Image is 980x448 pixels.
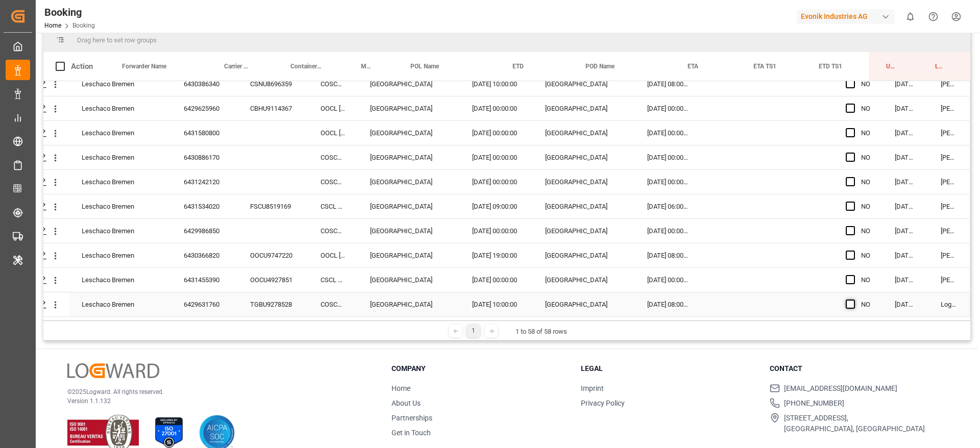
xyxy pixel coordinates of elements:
[71,62,93,71] div: Action
[67,387,366,396] p: © 2025 Logward. All rights reserved.
[410,63,439,70] span: POL Name
[358,219,460,243] div: [GEOGRAPHIC_DATA]
[460,170,533,194] div: [DATE] 00:00:00
[308,121,358,145] div: OOCL [GEOGRAPHIC_DATA]
[635,268,701,292] div: [DATE] 00:00:00
[886,63,896,70] span: Update Last Opened By
[308,243,358,267] div: OOCL [GEOGRAPHIC_DATA]
[8,194,970,219] div: Press SPACE to select this row.
[688,63,698,70] span: ETA
[467,325,480,337] div: 1
[928,170,970,194] div: [PERSON_NAME]
[784,383,897,394] span: [EMAIL_ADDRESS][DOMAIN_NAME]
[391,414,432,422] a: Partnerships
[819,63,842,70] span: ETD TS1
[69,121,171,145] div: Leschaco Bremen
[883,243,928,267] div: [DATE] 10:12:37
[460,292,533,316] div: [DATE] 10:00:00
[8,268,970,292] div: Press SPACE to select this row.
[67,396,366,406] p: Version 1.1.132
[44,5,95,20] div: Booking
[928,292,970,316] div: Logward System
[784,398,844,409] span: [PHONE_NUMBER]
[861,121,870,145] div: NO
[635,96,701,120] div: [DATE] 00:00:00
[861,97,870,120] div: NO
[635,194,701,218] div: [DATE] 06:00:00
[861,146,870,169] div: NO
[358,96,460,120] div: [GEOGRAPHIC_DATA]
[358,170,460,194] div: [GEOGRAPHIC_DATA]
[67,363,159,378] img: Logward Logo
[581,399,625,407] a: Privacy Policy
[899,5,922,28] button: show 0 new notifications
[533,72,635,96] div: [GEOGRAPHIC_DATA]
[69,194,171,218] div: Leschaco Bremen
[308,72,358,96] div: COSCO SAGITTARIUS
[883,72,928,96] div: [DATE] 10:12:37
[224,63,252,70] span: Carrier Booking No.
[935,63,942,70] span: Last Opened Date
[69,268,171,292] div: Leschaco Bremen
[460,121,533,145] div: [DATE] 00:00:00
[238,292,308,316] div: TGBU9278528
[8,170,970,194] div: Press SPACE to select this row.
[533,219,635,243] div: [GEOGRAPHIC_DATA]
[581,363,757,374] h3: Legal
[238,194,308,218] div: FSCU8519169
[391,399,421,407] a: About Us
[883,268,928,292] div: [DATE] 10:10:58
[861,170,870,194] div: NO
[8,121,970,145] div: Press SPACE to select this row.
[391,429,431,437] a: Get in Touch
[358,121,460,145] div: [GEOGRAPHIC_DATA]
[928,194,970,218] div: [PERSON_NAME]
[928,121,970,145] div: [PERSON_NAME]
[533,243,635,267] div: [GEOGRAPHIC_DATA]
[928,219,970,243] div: [PERSON_NAME]
[460,96,533,120] div: [DATE] 00:00:00
[308,268,358,292] div: CSCL Jupiter
[8,96,970,121] div: Press SPACE to select this row.
[69,243,171,267] div: Leschaco Bremen
[861,244,870,267] div: NO
[533,268,635,292] div: [GEOGRAPHIC_DATA]
[391,384,410,392] a: Home
[883,219,928,243] div: [DATE] 10:12:37
[585,63,615,70] span: POD Name
[928,72,970,96] div: [PERSON_NAME]
[171,72,238,96] div: 6430386340
[69,96,171,120] div: Leschaco Bremen
[784,413,925,434] span: [STREET_ADDRESS], [GEOGRAPHIC_DATA], [GEOGRAPHIC_DATA]
[358,292,460,316] div: [GEOGRAPHIC_DATA]
[928,145,970,169] div: [PERSON_NAME]
[8,292,970,317] div: Press SPACE to select this row.
[308,194,358,218] div: CSCL JUPITER
[635,72,701,96] div: [DATE] 08:00:00
[460,145,533,169] div: [DATE] 00:00:00
[928,96,970,120] div: [PERSON_NAME]
[171,145,238,169] div: 6430886170
[635,170,701,194] div: [DATE] 00:00:00
[635,243,701,267] div: [DATE] 08:00:00
[533,96,635,120] div: [GEOGRAPHIC_DATA]
[753,63,776,70] span: ETA TS1
[883,194,928,218] div: [DATE] 10:12:37
[460,194,533,218] div: [DATE] 09:00:00
[861,293,870,316] div: NO
[358,268,460,292] div: [GEOGRAPHIC_DATA]
[516,327,567,337] div: 1 to 58 of 58 rows
[290,63,322,70] span: Container No.
[460,243,533,267] div: [DATE] 19:00:00
[69,170,171,194] div: Leschaco Bremen
[512,63,524,70] span: ETD
[635,145,701,169] div: [DATE] 00:00:00
[883,170,928,194] div: [DATE] 10:12:37
[533,145,635,169] div: [GEOGRAPHIC_DATA]
[533,170,635,194] div: [GEOGRAPHIC_DATA]
[533,194,635,218] div: [GEOGRAPHIC_DATA]
[883,145,928,169] div: [DATE] 10:12:37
